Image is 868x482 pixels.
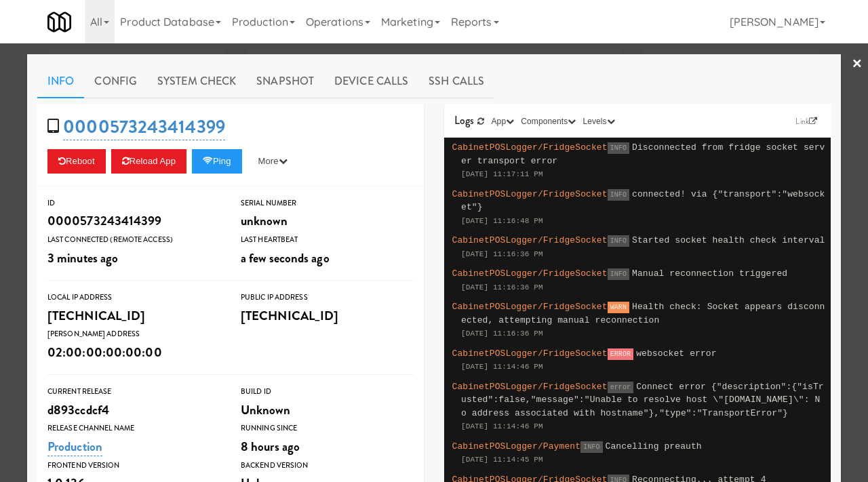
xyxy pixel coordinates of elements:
[454,113,474,128] span: Logs
[47,385,220,399] div: Current Release
[461,250,543,258] span: [DATE] 11:16:36 PM
[452,268,608,279] span: CabinetPOSLogger/FridgeSocket
[461,329,543,338] span: [DATE] 11:16:36 PM
[792,115,821,128] a: Link
[579,115,618,128] button: Levels
[241,385,414,399] div: Build Id
[461,363,543,371] span: [DATE] 11:14:46 PM
[452,382,608,392] span: CabinetPOSLogger/FridgeSocket
[517,115,579,128] button: Components
[241,233,414,247] div: Last Heartbeat
[461,170,543,178] span: [DATE] 11:17:11 PM
[47,422,220,435] div: Release Channel Name
[461,456,543,464] span: [DATE] 11:14:45 PM
[608,142,629,154] span: INFO
[47,291,220,304] div: Local IP Address
[47,197,220,210] div: ID
[461,302,825,325] span: Health check: Socket appears disconnected, attempting manual reconnection
[111,149,186,174] button: Reload App
[147,64,246,98] a: System Check
[37,64,84,98] a: Info
[461,382,824,418] span: Connect error {"description":{"isTrusted":false,"message":"Unable to resolve host \"[DOMAIN_NAME]...
[452,302,608,312] span: CabinetPOSLogger/FridgeSocket
[241,249,330,267] span: a few seconds ago
[452,142,608,153] span: CabinetPOSLogger/FridgeSocket
[47,10,71,34] img: Micromart
[606,441,702,451] span: Cancelling preauth
[192,149,242,174] button: Ping
[608,235,629,247] span: INFO
[608,302,629,313] span: WARN
[461,142,825,166] span: Disconnected from fridge socket server transport error
[452,235,608,245] span: CabinetPOSLogger/FridgeSocket
[461,283,543,292] span: [DATE] 11:16:36 PM
[248,149,298,174] button: More
[461,189,825,213] span: connected! via {"transport":"websocket"}
[461,422,543,430] span: [DATE] 11:14:46 PM
[47,233,220,247] div: Last Connected (Remote Access)
[241,209,414,233] div: unknown
[241,197,414,210] div: Serial Number
[608,189,629,201] span: INFO
[452,189,608,199] span: CabinetPOSLogger/FridgeSocket
[241,422,414,435] div: Running Since
[47,209,220,233] div: 0000573243414399
[63,114,225,140] a: 0000573243414399
[608,268,629,280] span: INFO
[47,304,220,327] div: [TECHNICAL_ID]
[47,437,102,456] a: Production
[47,249,118,267] span: 3 minutes ago
[580,441,602,453] span: INFO
[47,459,220,473] div: Frontend Version
[418,64,494,98] a: SSH Calls
[488,115,518,128] button: App
[632,268,787,279] span: Manual reconnection triggered
[241,437,300,456] span: 8 hours ago
[636,348,717,359] span: websocket error
[608,382,634,393] span: error
[452,348,608,359] span: CabinetPOSLogger/FridgeSocket
[47,341,220,364] div: 02:00:00:00:00:00
[241,459,414,473] div: Backend Version
[84,64,147,98] a: Config
[241,291,414,304] div: Public IP Address
[852,43,863,85] a: ×
[608,348,634,360] span: ERROR
[246,64,324,98] a: Snapshot
[241,304,414,327] div: [TECHNICAL_ID]
[452,441,581,451] span: CabinetPOSLogger/Payment
[461,217,543,225] span: [DATE] 11:16:48 PM
[241,399,414,422] div: Unknown
[47,149,106,174] button: Reboot
[632,235,825,245] span: Started socket health check interval
[324,64,418,98] a: Device Calls
[47,327,220,341] div: [PERSON_NAME] Address
[47,399,220,422] div: d893ccdcf4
